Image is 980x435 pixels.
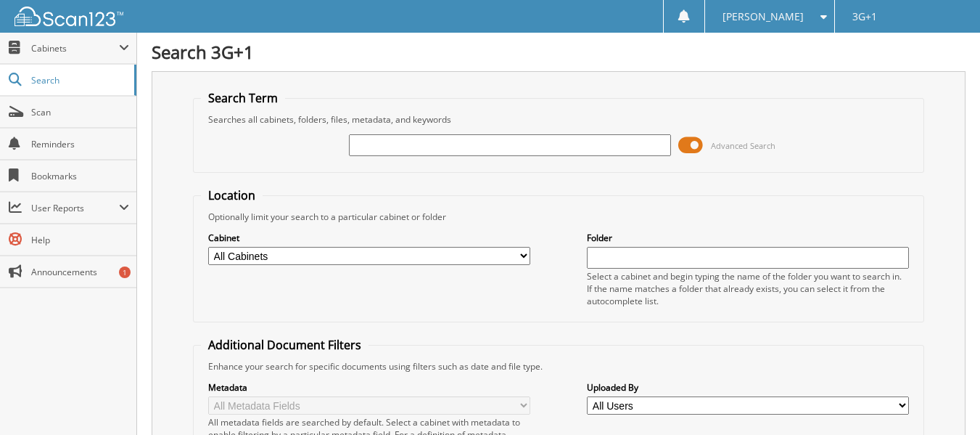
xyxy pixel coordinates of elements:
[201,360,916,373] div: Enhance your search for specific documents using filters such as date and file type.
[31,266,129,278] span: Announcements
[201,187,263,203] legend: Location
[208,232,530,244] label: Cabinet
[208,381,530,394] label: Metadata
[31,42,119,54] span: Cabinets
[15,7,123,26] img: scan123-logo-white.svg
[152,40,965,64] h1: Search 3G+1
[119,267,131,278] div: 1
[852,12,877,21] span: 3G+1
[907,365,980,435] iframe: Chat Widget
[587,232,909,244] label: Folder
[201,90,285,106] legend: Search Term
[31,170,129,182] span: Bookmarks
[201,211,916,223] div: Optionally limit your search to a particular cabinet or folder
[711,140,775,151] span: Advanced Search
[722,12,804,21] span: [PERSON_NAME]
[31,234,129,246] span: Help
[31,202,119,214] span: User Reports
[201,113,916,126] div: Searches all cabinets, folders, files, metadata, and keywords
[31,106,129,118] span: Scan
[587,381,909,394] label: Uploaded By
[201,337,368,353] legend: Additional Document Filters
[31,138,129,150] span: Reminders
[587,270,909,307] div: Select a cabinet and begin typing the name of the folder you want to search in. If the name match...
[31,74,127,86] span: Search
